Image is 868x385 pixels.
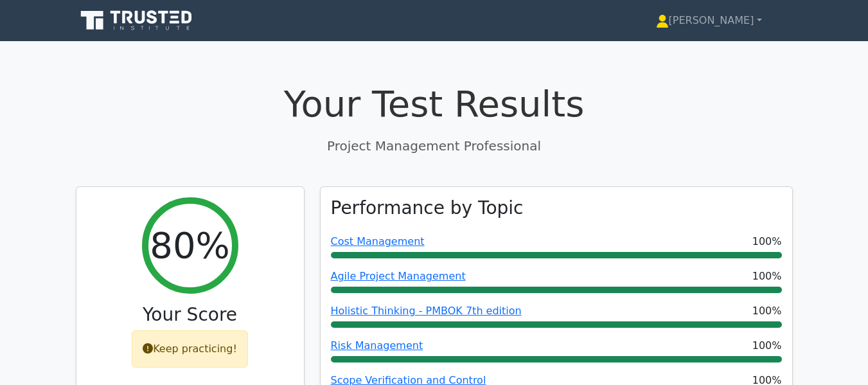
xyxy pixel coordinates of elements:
a: Holistic Thinking - PMBOK 7th edition [331,305,522,317]
h2: 80% [150,224,229,267]
a: Risk Management [331,339,423,352]
h3: Your Score [87,304,294,326]
div: Keep practicing! [132,330,248,368]
span: 100% [752,338,782,354]
p: Project Management Professional [76,136,793,156]
span: 100% [752,234,782,249]
a: Cost Management [331,235,425,247]
a: [PERSON_NAME] [625,8,793,33]
a: Agile Project Management [331,270,466,282]
h1: Your Test Results [76,82,793,125]
span: 100% [752,269,782,284]
span: 100% [752,303,782,319]
h3: Performance by Topic [331,197,524,219]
